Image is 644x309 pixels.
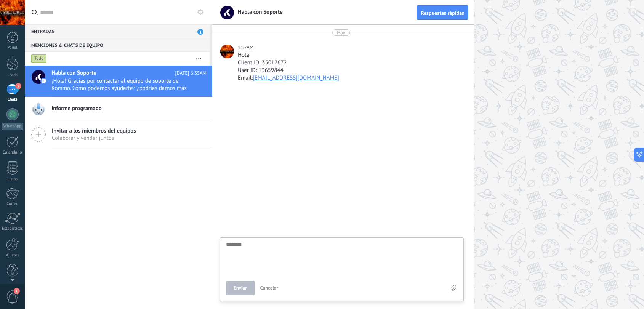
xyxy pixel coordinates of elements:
span: Habla con Soporte [51,69,96,77]
div: Panel [2,45,24,50]
div: Menciones & Chats de equipo [25,38,210,52]
div: Hoy [337,29,345,36]
span: Colaborar y vender juntos [52,134,136,142]
span: ¡Hola! Gracias por contactar al equipo de soporte de Kommo. Cómo podemos ayudarte? ¿podrías darno... [51,77,192,92]
span: 1 [14,288,20,294]
div: Client ID: 35012672 [238,59,462,67]
div: Chats [2,97,24,102]
div: Leads [2,73,24,78]
span: Enviar [234,285,247,291]
span: POWERBURN [220,45,234,58]
button: Enviar [226,281,255,295]
div: Listas [2,177,24,182]
a: Habla con Soporte [DATE] 6:35AM ¡Hola! Gracias por contactar al equipo de soporte de Kommo. Cómo ... [25,66,212,97]
div: Email: [238,74,462,82]
a: Informe programado [25,97,212,122]
span: 1 [197,29,203,35]
button: Cancelar [257,281,282,295]
a: [EMAIL_ADDRESS][DOMAIN_NAME] [253,74,339,82]
span: Cancelar [260,285,279,291]
span: 1 [15,83,21,89]
span: [DATE] 6:35AM [175,69,207,77]
div: Correo [2,202,24,207]
button: Respuestas rápidas [417,5,468,20]
span: Respuestas rápidas [421,10,464,16]
span: Invitar a los miembros del equipos [52,127,136,134]
div: User ID: 13659844 [238,67,462,74]
span: Habla con Soporte [233,8,283,16]
div: WhatsApp [2,123,23,130]
div: Entradas [25,24,210,38]
div: Hola [238,51,462,59]
span: Informe programado [51,105,102,112]
div: Estadísticas [2,226,24,231]
div: Calendario [2,150,24,155]
div: 1:17AM [238,44,255,51]
div: Todo [31,54,46,63]
div: Ajustes [2,253,24,258]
